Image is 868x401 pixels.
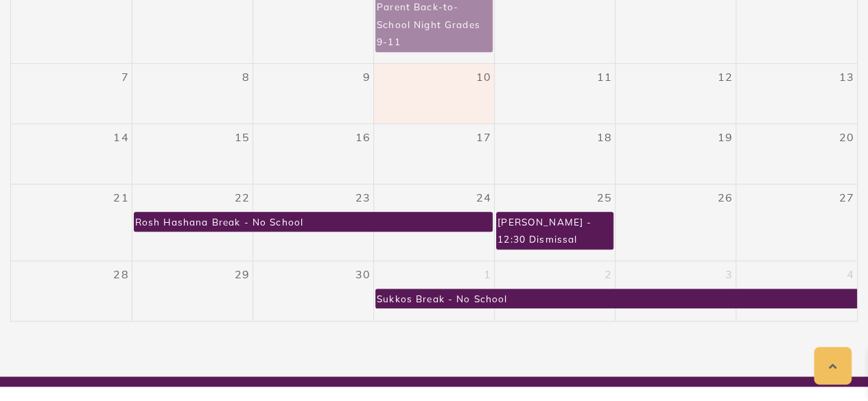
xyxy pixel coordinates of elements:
[11,123,132,184] td: September 14, 2025
[11,63,132,123] td: September 7, 2025
[375,289,857,308] a: Sukkos Break - No School
[134,212,304,231] div: Rosh Hashana Break - No School
[253,123,373,184] td: September 16, 2025
[473,124,494,150] a: September 17, 2025
[736,260,857,321] td: October 4, 2025
[594,124,615,150] a: September 18, 2025
[353,184,373,210] a: September 23, 2025
[132,123,253,184] td: September 15, 2025
[110,261,131,287] a: September 28, 2025
[495,63,615,123] td: September 11, 2025
[373,123,494,184] td: September 17, 2025
[736,63,857,123] td: September 13, 2025
[253,260,373,321] td: September 30, 2025
[736,123,857,184] td: September 20, 2025
[353,261,373,287] a: September 30, 2025
[118,64,131,90] a: September 7, 2025
[594,184,615,210] a: September 25, 2025
[615,184,736,260] td: September 26, 2025
[373,260,494,321] td: October 1, 2025
[376,289,508,308] div: Sukkos Break - No School
[615,63,736,123] td: September 12, 2025
[253,184,373,260] td: September 23, 2025
[134,212,493,232] a: Rosh Hashana Break - No School
[473,184,494,210] a: September 24, 2025
[715,124,736,150] a: September 19, 2025
[473,64,494,90] a: September 10, 2025
[602,261,615,287] a: October 2, 2025
[373,184,494,260] td: September 24, 2025
[11,184,132,260] td: September 21, 2025
[715,184,736,210] a: September 26, 2025
[132,184,253,260] td: September 22, 2025
[615,123,736,184] td: September 19, 2025
[723,261,736,287] a: October 3, 2025
[615,260,736,321] td: October 3, 2025
[132,63,253,123] td: September 8, 2025
[231,124,252,150] a: September 15, 2025
[844,261,857,287] a: October 4, 2025
[373,63,494,123] td: September 10, 2025
[497,212,613,249] div: [PERSON_NAME] - 12:30 Dismissal
[110,184,131,210] a: September 21, 2025
[836,184,857,210] a: September 27, 2025
[132,260,253,321] td: September 29, 2025
[481,261,494,287] a: October 1, 2025
[836,64,857,90] a: September 13, 2025
[231,261,252,287] a: September 29, 2025
[495,184,615,260] td: September 25, 2025
[360,64,373,90] a: September 9, 2025
[353,124,373,150] a: September 16, 2025
[253,63,373,123] td: September 9, 2025
[495,123,615,184] td: September 18, 2025
[231,184,252,210] a: September 22, 2025
[736,184,857,260] td: September 27, 2025
[594,64,615,90] a: September 11, 2025
[836,124,857,150] a: September 20, 2025
[110,124,131,150] a: September 14, 2025
[495,260,615,321] td: October 2, 2025
[496,212,613,250] a: [PERSON_NAME] - 12:30 Dismissal
[11,260,132,321] td: September 28, 2025
[715,64,736,90] a: September 12, 2025
[239,64,253,90] a: September 8, 2025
